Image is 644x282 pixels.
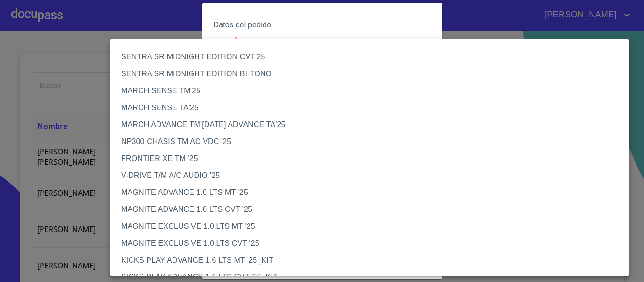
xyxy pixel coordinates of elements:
li: SENTRA SR MIDNIGHT EDITION BI-TONO [110,65,636,82]
li: MAGNITE EXCLUSIVE 1.0 LTS MT '25 [110,218,636,235]
li: MAGNITE EXCLUSIVE 1.0 LTS CVT '25 [110,235,636,252]
li: V-DRIVE T/M A/C AUDIO '25 [110,167,636,184]
li: SENTRA SR MIDNIGHT EDITION CVT'25 [110,48,636,65]
li: NP300 CHASIS TM AC VDC '25 [110,133,636,150]
li: MAGNITE ADVANCE 1.0 LTS MT '25 [110,184,636,201]
li: MARCH SENSE TA'25 [110,99,636,116]
li: FRONTIER XE TM '25 [110,150,636,167]
li: MARCH ADVANCE TM'[DATE] ADVANCE TA'25 [110,116,636,133]
li: MARCH SENSE TM'25 [110,82,636,99]
li: MAGNITE ADVANCE 1.0 LTS CVT '25 [110,201,636,218]
li: KICKS PLAY ADVANCE 1.6 LTS MT '25_KIT [110,252,636,269]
